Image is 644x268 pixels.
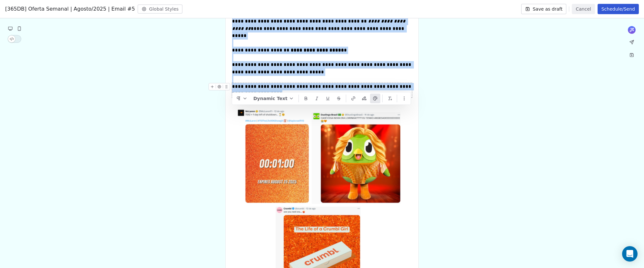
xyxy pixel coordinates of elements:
[521,4,567,14] button: Save as draft
[5,5,135,13] span: [365DB] Oferta Semanal | Agosto/2025 | Email #5
[138,5,183,14] button: Global Styles
[251,94,297,103] button: Dynamic Text
[598,4,639,14] button: Schedule/Send
[572,4,595,14] button: Cancel
[622,246,638,262] div: Open Intercom Messenger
